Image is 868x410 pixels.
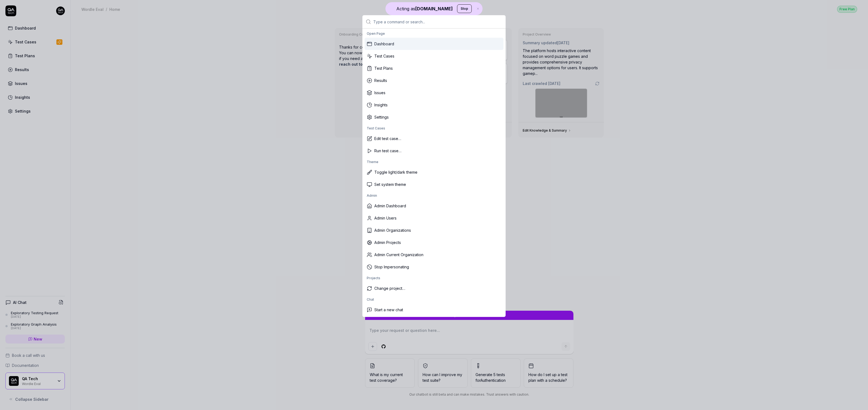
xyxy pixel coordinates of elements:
div: Issues [365,87,503,99]
div: Theme [365,158,503,166]
div: Set system theme [365,178,503,190]
div: Edit test case… [365,132,503,145]
div: Admin [365,192,503,200]
div: Projects [365,274,503,282]
div: Chat [365,295,503,304]
div: Dashboard [365,38,503,50]
div: Test Cases [365,50,503,62]
div: Toggle light/dark theme [365,166,503,178]
div: Admin Organizations [365,224,503,236]
div: Admin Current Organization [365,249,503,261]
div: Test Plans [365,62,503,74]
div: Start a new chat [365,304,503,316]
div: Open Page [365,30,503,38]
div: Stop Impersonating [365,261,503,273]
div: Insights [365,99,503,111]
div: Change project… [365,282,503,294]
div: Admin Projects [365,236,503,249]
div: Admin Users [365,212,503,224]
div: Run test case… [365,145,503,157]
input: Type a command or search... [373,15,502,28]
div: Test Cases [365,124,503,132]
div: Settings [365,111,503,123]
button: Stop [457,4,472,13]
div: Results [365,74,503,87]
div: Suggestions [362,28,506,317]
div: Admin Dashboard [365,200,503,212]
